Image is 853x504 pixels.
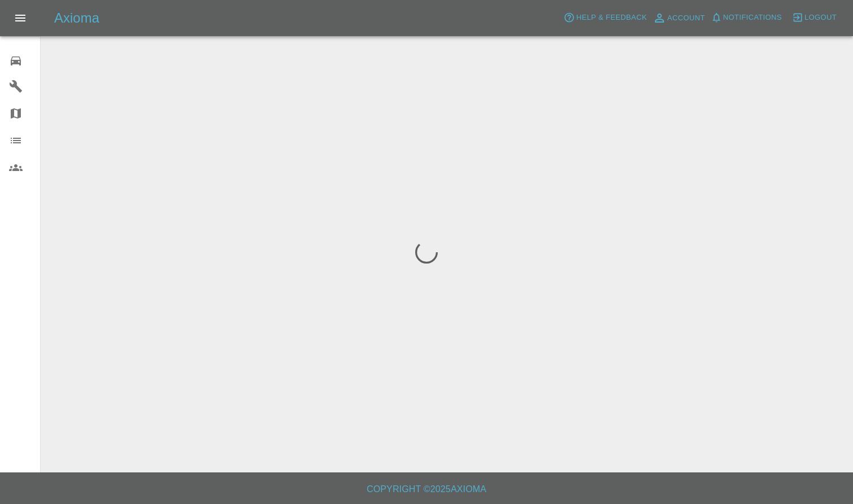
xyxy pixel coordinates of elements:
h6: Copyright © 2025 Axioma [9,481,844,497]
h5: Axioma [54,9,99,27]
button: Help & Feedback [561,9,649,27]
span: Logout [804,11,837,24]
span: Help & Feedback [576,11,647,24]
button: Logout [789,9,839,27]
a: Account [650,9,708,27]
span: Account [667,12,705,25]
span: Notifications [723,11,782,24]
button: Notifications [708,9,785,27]
button: Open drawer [7,5,34,32]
